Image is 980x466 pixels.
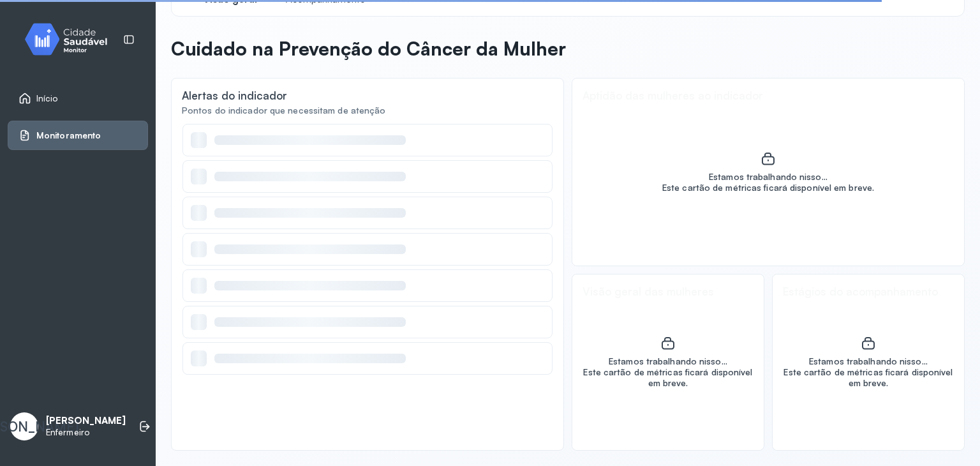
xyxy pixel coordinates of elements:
[19,92,137,105] a: Início
[662,183,874,193] div: Este cartão de métricas ficará disponível em breve.
[36,130,101,141] span: Monitoramento
[182,105,553,116] div: Pontos do indicador que necessitam de atenção
[36,93,58,104] span: Início
[46,415,126,427] p: [PERSON_NAME]
[182,89,287,102] div: Alertas do indicador
[780,367,956,389] div: Este cartão de métricas ficará disponível em breve.
[171,37,566,60] p: Cuidado na Prevenção do Câncer da Mulher
[780,356,956,367] div: Estamos trabalhando nisso...
[580,356,756,367] div: Estamos trabalhando nisso...
[19,129,137,142] a: Monitoramento
[46,427,126,438] p: Enfermeiro
[13,20,128,58] img: monitor.svg
[580,367,756,389] div: Este cartão de métricas ficará disponível em breve.
[662,172,874,183] div: Estamos trabalhando nisso...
